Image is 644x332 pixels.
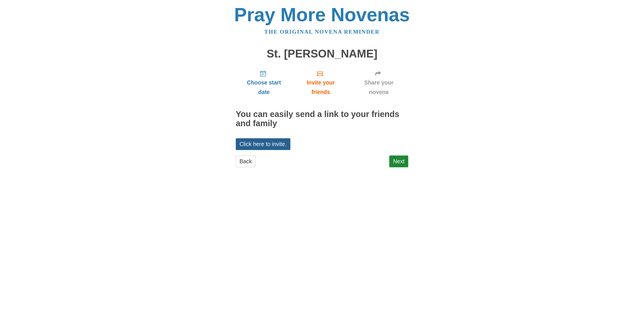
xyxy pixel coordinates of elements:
[241,78,286,97] span: Choose start date
[355,78,402,97] span: Share your novena
[236,48,408,60] h1: St. [PERSON_NAME]
[264,29,380,35] a: The original novena reminder
[236,110,408,128] h2: You can easily send a link to your friends and family
[236,156,256,167] a: Back
[292,66,349,100] a: Invite your friends
[349,66,408,100] a: Share your novena
[389,156,408,167] a: Next
[236,66,292,100] a: Choose start date
[298,78,344,97] span: Invite your friends
[236,138,290,150] a: Click here to invite.
[234,4,410,25] a: Pray More Novenas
